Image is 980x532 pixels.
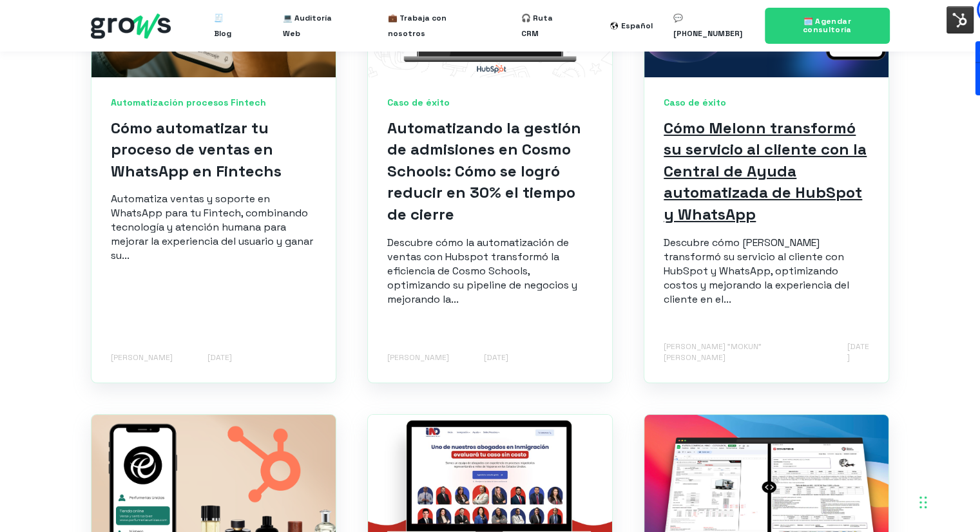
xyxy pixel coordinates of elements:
div: Español [621,18,653,33]
span: [DATE] [484,352,508,363]
span: [DATE] [847,341,870,363]
p: Descubre cómo la automatización de ventas con Hubspot transformó la eficiencia de Cosmo Schools, ... [387,236,593,307]
a: 💻 Auditoría Web [283,5,347,46]
a: Cómo Melonn transformó su servicio al cliente con la Central de Ayuda automatizada de HubSpot y W... [664,118,867,224]
a: 💬 [PHONE_NUMBER] [673,5,749,46]
span: [PERSON_NAME] "Mokun" [PERSON_NAME] [664,341,812,363]
span: 🗓️ Agendar consultoría [803,16,852,35]
span: [DATE] [207,352,232,363]
a: 🎧 Ruta CRM [521,5,569,46]
a: 💼 Trabaja con nosotros [388,5,480,46]
span: Automatización procesos Fintech [111,97,316,109]
a: Automatizando la gestión de admisiones en Cosmo Schools: Cómo se logró reducir en 30% el tiempo d... [387,118,581,224]
a: Cómo automatizar tu proceso de ventas en WhatsApp en Fintechs [111,118,282,181]
span: [PERSON_NAME] [111,352,173,363]
a: 🧾 Blog [214,5,241,46]
span: Caso de éxito [387,97,593,109]
span: [PERSON_NAME] [387,352,449,363]
div: Widget de chat [916,470,980,532]
img: grows - hubspot [91,14,171,39]
p: Automatiza ventas y soporte en WhatsApp para tu Fintech, combinando tecnología y atención humana ... [111,192,316,263]
p: Descubre cómo [PERSON_NAME] transformó su servicio al cliente con HubSpot y WhatsApp, optimizando... [664,236,869,307]
span: Caso de éxito [664,97,869,109]
div: Arrastrar [919,483,927,522]
a: 🗓️ Agendar consultoría [765,8,890,44]
iframe: Chat Widget [916,470,980,532]
img: Interruptor del menú de herramientas de HubSpot [946,6,974,33]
